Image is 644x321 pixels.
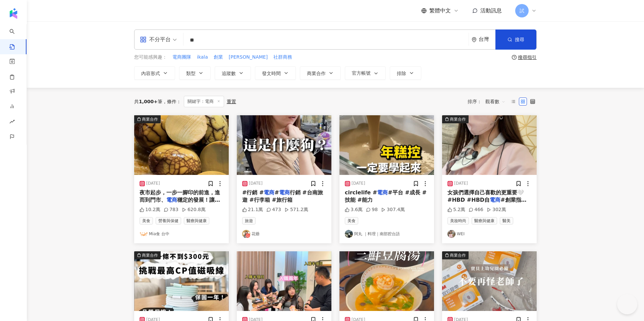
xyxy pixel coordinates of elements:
[242,230,250,238] img: KOL Avatar
[215,66,251,80] button: 追蹤數
[339,251,434,311] img: post-image
[345,189,427,203] span: #平台 #成長 #技能 #能力
[518,55,537,60] div: 搜尋指引
[266,206,281,213] div: 473
[617,294,637,314] iframe: Help Scout Beacon - Open
[140,230,223,238] a: KOL AvatarMia食 台中
[479,37,495,42] div: 台灣
[300,66,341,80] button: 商業合作
[515,37,524,42] span: 搜尋
[490,197,500,203] mark: 電商
[472,37,477,42] span: environment
[472,217,497,224] span: 醫療與健康
[468,96,509,107] div: 排序：
[352,70,371,76] span: 官方帳號
[184,217,209,224] span: 醫療與健康
[345,217,358,224] span: 美食
[242,206,263,213] div: 21.1萬
[397,71,406,76] span: 排除
[197,54,208,61] button: ikala
[284,206,308,213] div: 571.2萬
[172,54,192,61] button: 電商團隊
[9,115,15,130] span: rise
[264,189,274,196] mark: 電商
[140,217,153,224] span: 美食
[442,115,537,175] img: post-image
[242,230,326,238] a: KOL Avatar花爺
[242,189,264,196] span: #行銷 #
[142,116,158,123] div: 商業合作
[139,99,158,104] span: 1,000+
[447,206,465,213] div: 5.2萬
[450,116,466,123] div: 商業合作
[447,217,469,224] span: 美妝時尚
[345,230,353,238] img: KOL Avatar
[172,54,191,61] span: 電商團隊
[339,115,434,175] img: post-image
[262,71,281,76] span: 發文時間
[197,54,208,61] span: ikala
[442,251,537,311] img: post-image
[274,189,279,196] span: #
[512,55,517,60] span: question-circle
[447,230,531,238] a: KOL AvatarWEI
[134,251,229,311] button: 商業合作
[134,251,229,311] img: post-image
[442,115,537,175] button: 商業合作
[186,71,196,76] span: 類型
[140,206,160,213] div: 10.2萬
[134,115,229,175] button: 商業合作
[485,96,505,107] span: 觀看數
[307,71,326,76] span: 商業合作
[184,96,224,107] span: 關鍵字：電商
[229,54,268,61] span: [PERSON_NAME]
[279,189,290,196] mark: 電商
[352,181,365,186] div: [DATE]
[222,71,236,76] span: 追蹤數
[141,71,160,76] span: 內容形式
[273,54,292,61] span: 社群商務
[442,251,537,311] button: 商業合作
[345,66,386,80] button: 官方帳號
[345,206,363,213] div: 3.6萬
[377,189,388,196] mark: 電商
[140,34,171,45] div: 不分平台
[249,181,263,186] div: [DATE]
[162,99,181,104] span: 條件 ：
[140,36,147,43] span: appstore
[381,206,405,213] div: 307.4萬
[227,99,236,104] div: 重置
[179,66,211,80] button: 類型
[500,217,513,224] span: 醫美
[142,252,158,259] div: 商業合作
[134,115,229,175] img: post-image
[447,197,527,210] span: #創業指標 #給老闆 #醫美
[480,7,502,14] span: 活動訊息
[429,7,451,14] span: 繁體中文
[242,189,323,203] span: 行銷 #台南旅遊 #行李箱 #旅行箱
[214,54,223,61] span: 創業
[228,54,268,61] button: [PERSON_NAME]
[242,217,256,224] span: 旅遊
[237,115,331,175] img: post-image
[134,66,175,80] button: 內容形式
[140,230,148,238] img: KOL Avatar
[9,24,23,50] a: search
[366,206,378,213] div: 98
[8,8,19,19] img: logo icon
[213,54,223,61] button: 創業
[255,66,296,80] button: 發文時間
[495,29,536,50] button: 搜尋
[140,197,220,210] span: 穩定的發展！讓更多人可以吃到他們獨創
[134,54,167,61] span: 您可能感興趣：
[520,7,524,14] span: 試
[487,206,506,213] div: 302萬
[140,189,220,203] span: 夜市起步，一步一腳印的前進，進而到門市、
[469,206,483,213] div: 466
[454,181,468,186] div: [DATE]
[237,251,331,311] img: post-image
[447,189,524,203] span: 女孩們選擇自己喜歡的更重要🤍 #HBD #HBD自
[182,206,206,213] div: 620.8萬
[156,217,181,224] span: 營養與保健
[447,230,455,238] img: KOL Avatar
